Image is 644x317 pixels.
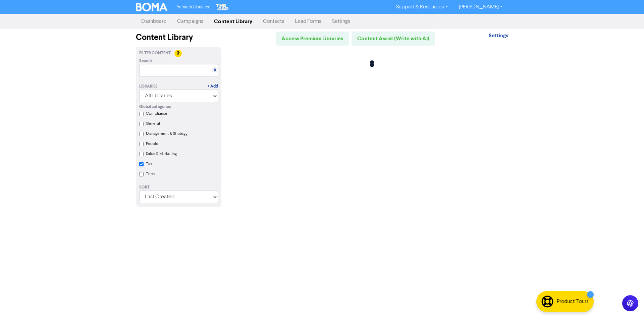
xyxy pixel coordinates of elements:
[258,15,289,28] a: Contacts
[208,84,218,90] a: + Add
[139,50,218,56] div: Filter Content
[146,161,152,167] label: Tax
[175,5,210,9] span: Premium Libraries:
[146,151,177,157] label: Sales & Marketing
[172,15,209,28] a: Campaigns
[610,285,644,317] iframe: Chat Widget
[215,3,230,11] img: The Gap
[214,68,216,73] a: X
[146,111,167,117] label: Compliance
[146,131,187,137] label: Management & Strategy
[139,104,218,110] div: Global categories
[489,32,508,39] strong: Settings
[139,84,158,90] div: Libraries
[139,184,218,191] div: Sort
[276,32,349,46] a: Access Premium Libraries
[146,171,155,177] label: Tech
[352,32,435,46] a: Content Assist (Write with AI)
[391,2,453,12] a: Support & Resources
[453,2,508,12] a: [PERSON_NAME]
[489,33,508,39] a: Settings
[289,15,327,28] a: Lead Forms
[136,3,167,11] img: BOMA Logo
[146,141,158,147] label: People
[136,15,172,28] a: Dashboard
[136,32,221,44] div: Content Library
[209,15,258,28] a: Content Library
[327,15,356,28] a: Settings
[146,121,160,127] label: General
[139,58,152,64] span: Search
